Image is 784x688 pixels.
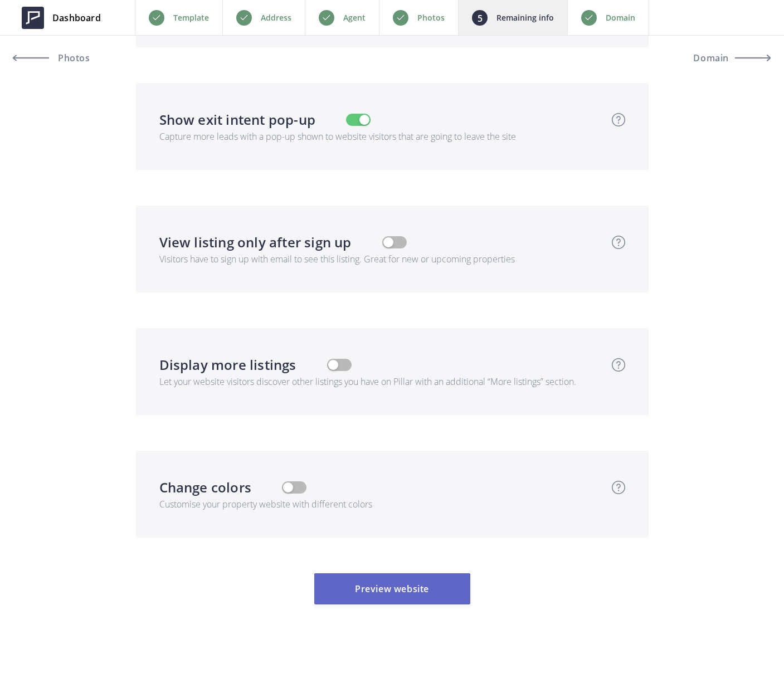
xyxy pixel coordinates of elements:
p: Agent [343,11,366,25]
a: Photos [13,45,114,71]
span: Dashboard [52,11,101,25]
h4: Show exit intent pop-up [159,110,316,130]
span: Photos [55,53,90,62]
img: question [612,236,625,249]
p: Customise your property website with different colors [159,497,625,511]
h4: View listing only after sign up [159,232,352,252]
h4: Change colors [159,477,252,497]
p: Visitors have to sign up with email to see this listing. Great for new or upcoming properties [159,252,625,266]
p: Domain [606,11,635,25]
p: Let your website visitors discover other listings you have on Pillar with an additional “More lis... [159,375,625,388]
img: question [612,358,625,372]
h4: Display more listings [159,355,296,375]
p: Capture more leads with a pop-up shown to website visitors that are going to leave the site [159,130,625,143]
p: Template [173,11,209,25]
img: question [612,481,625,494]
p: Remaining info [496,11,554,25]
span: Domain [693,53,729,62]
img: question [612,113,625,126]
button: Domain [670,45,771,71]
button: Preview website [314,573,470,604]
p: Photos [417,11,445,25]
p: Address [261,11,291,25]
a: Dashboard [13,1,109,35]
